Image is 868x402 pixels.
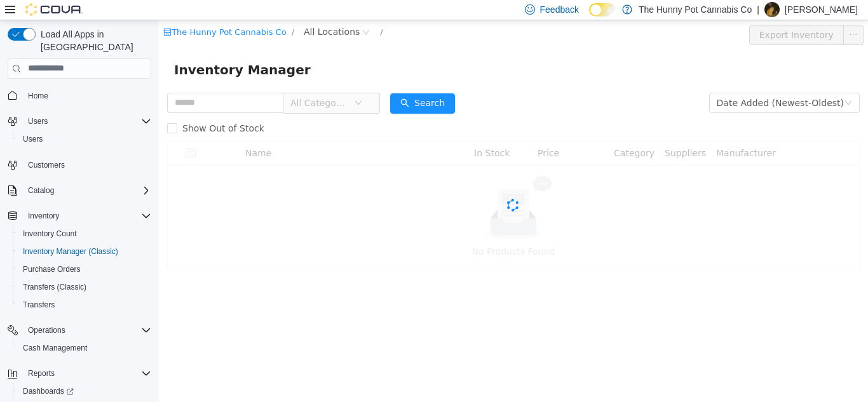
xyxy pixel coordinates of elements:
a: Dashboards [13,382,156,400]
a: Transfers (Classic) [18,279,92,295]
button: icon: ellipsis [684,4,705,25]
img: Cova [25,3,83,16]
a: Purchase Orders [18,262,86,277]
span: Customers [23,157,151,173]
span: Home [23,88,151,104]
button: Transfers (Classic) [13,278,156,296]
span: / [221,7,224,17]
a: Cash Management [18,340,92,356]
span: Dark Mode [589,17,590,17]
a: Home [23,88,53,104]
span: Inventory Manager [15,39,159,60]
span: Users [23,114,151,129]
span: Operations [23,323,151,338]
a: Customers [23,157,70,173]
button: icon: searchSearch [231,73,296,93]
span: Transfers (Classic) [18,279,151,295]
span: Users [23,134,43,144]
span: Operations [28,325,65,335]
span: Inventory Count [23,229,77,239]
a: Inventory Count [18,226,82,241]
span: / [133,7,135,17]
span: Reports [23,366,151,381]
button: Home [3,86,156,105]
i: icon: down [196,79,203,88]
span: Inventory [28,211,59,221]
button: Customers [3,156,156,174]
button: Reports [23,366,60,381]
i: icon: down [686,79,693,88]
p: | [757,2,759,17]
button: Operations [23,323,71,338]
i: icon: shop [4,8,13,16]
span: Transfers [18,297,151,312]
span: All Locations [145,4,201,18]
button: Inventory Manager (Classic) [13,243,156,260]
button: Catalog [3,182,156,199]
button: Reports [3,365,156,382]
p: [PERSON_NAME] [785,2,858,17]
span: Users [28,116,48,126]
button: Transfers [13,296,156,314]
span: Dashboards [23,386,74,396]
div: Date Added (Newest-Oldest) [558,73,685,92]
div: Arvin Ayala [764,2,780,17]
span: Cash Management [18,340,151,356]
button: Purchase Orders [13,260,156,278]
span: Catalog [23,183,151,198]
button: Inventory [23,208,64,224]
button: Cash Management [13,339,156,357]
input: Dark Mode [589,3,616,17]
button: Users [3,112,156,130]
span: Inventory Count [18,226,151,241]
button: Inventory Count [13,225,156,243]
span: Feedback [540,3,579,16]
span: Catalog [28,185,54,196]
a: Transfers [18,297,60,312]
span: Purchase Orders [23,264,81,274]
a: Dashboards [18,384,79,399]
span: All Categories [132,76,189,89]
button: Inventory [3,207,156,225]
span: Inventory [23,208,151,224]
span: Users [18,131,151,147]
span: Cash Management [23,343,87,353]
button: Operations [3,321,156,339]
span: Transfers [23,300,55,310]
span: Load All Apps in [GEOGRAPHIC_DATA] [36,28,151,53]
a: Users [18,131,48,147]
span: Customers [28,160,65,170]
button: Catalog [23,183,59,198]
button: Users [13,130,156,148]
span: Transfers (Classic) [23,282,86,292]
button: Export Inventory [590,4,685,25]
span: Dashboards [18,384,151,399]
span: Home [28,91,48,101]
span: Inventory Manager (Classic) [23,246,118,257]
button: Users [23,114,53,129]
a: Inventory Manager (Classic) [18,244,123,259]
span: Show Out of Stock [18,103,111,113]
span: Purchase Orders [18,262,151,277]
a: icon: shopThe Hunny Pot Cannabis Co [4,7,127,17]
span: Reports [28,368,55,379]
span: Inventory Manager (Classic) [18,244,151,259]
p: The Hunny Pot Cannabis Co [639,2,752,17]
